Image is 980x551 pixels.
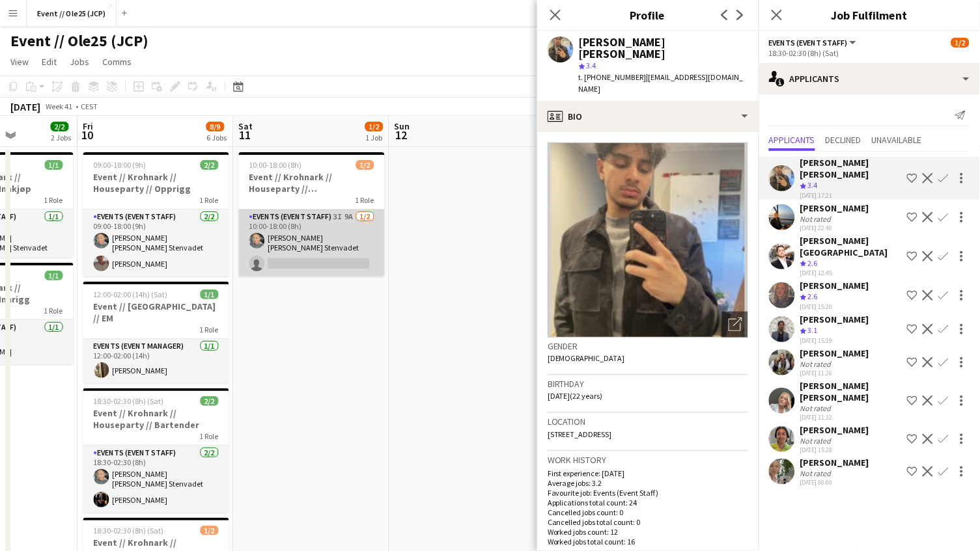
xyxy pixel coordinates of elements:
span: Sat [239,120,253,132]
div: 1 Job [366,133,383,142]
p: Cancelled jobs total count: 0 [548,517,748,527]
app-job-card: 10:00-18:00 (8h)1/2Event // Krohnark // Houseparty // [GEOGRAPHIC_DATA]1 RoleEvents (Event Staff)... [239,152,385,276]
app-card-role: Events (Event Manager)1/112:00-02:00 (14h)[PERSON_NAME] [83,339,229,383]
app-card-role: Events (Event Staff)3I9A1/210:00-18:00 (8h)[PERSON_NAME] [PERSON_NAME] Stenvadet [239,209,385,276]
div: [PERSON_NAME] [800,280,869,291]
span: 10:00-18:00 (8h) [249,160,302,170]
div: 6 Jobs [207,133,227,142]
span: 1 Role [44,306,63,316]
div: CEST [81,101,98,111]
h1: Event // Ole25 (JCP) [10,31,148,51]
app-job-card: 12:00-02:00 (14h) (Sat)1/1Event // [GEOGRAPHIC_DATA] // EM1 RoleEvents (Event Manager)1/112:00-02... [83,282,229,383]
span: Applicants [769,135,815,144]
h3: Event // [GEOGRAPHIC_DATA] // EM [83,301,229,324]
p: Worked jobs count: 12 [548,527,748,537]
span: 1/2 [951,38,970,47]
h3: Work history [548,454,748,466]
span: 1/2 [365,122,384,131]
div: [PERSON_NAME] [800,202,869,214]
span: 2/2 [201,396,219,406]
div: Not rated [800,436,834,446]
div: Bio [537,101,759,132]
div: [DATE] 17:21 [800,191,902,200]
div: [DATE] [10,100,40,113]
div: [DATE] 15:19 [800,336,869,345]
button: Events (Event Staff) [769,38,858,47]
h3: Event // Krohnark // Houseparty // Opprigg [83,171,229,195]
p: Average jobs: 3.2 [548,478,748,488]
span: Edit [42,56,57,68]
span: 2/2 [201,160,219,170]
div: [PERSON_NAME] [800,424,869,436]
span: 1 Role [44,195,63,205]
span: [DEMOGRAPHIC_DATA] [548,353,625,363]
div: [DATE] 15:28 [800,446,869,454]
span: 12:00-02:00 (14h) (Sat) [94,289,168,299]
app-job-card: 09:00-18:00 (9h)2/2Event // Krohnark // Houseparty // Opprigg1 RoleEvents (Event Staff)2/209:00-1... [83,152,229,276]
span: Declined [826,135,861,144]
span: 1/1 [201,289,219,299]
div: [PERSON_NAME] [800,347,869,359]
div: [DATE] 11:32 [800,413,902,422]
span: t. [PHONE_NUMBER] [579,72,647,82]
span: 1 Role [200,325,219,334]
span: 12 [393,128,410,142]
div: [DATE] 12:45 [800,269,902,277]
h3: Location [548,416,748,427]
p: First experience: [DATE] [548,468,748,478]
p: Favourite job: Events (Event Staff) [548,488,748,498]
app-job-card: 18:30-02:30 (8h) (Sat)2/2Event // Krohnark // Houseparty // Bartender1 RoleEvents (Event Staff)2/... [83,388,229,513]
span: 1/2 [201,526,219,535]
div: [PERSON_NAME] [PERSON_NAME] [800,157,902,180]
div: Open photos pop-in [722,312,748,338]
span: 1 Role [200,431,219,441]
span: Jobs [70,56,89,68]
div: [DATE] 15:20 [800,302,869,311]
div: Applicants [759,63,980,94]
span: 09:00-18:00 (9h) [94,160,147,170]
p: Cancelled jobs count: 0 [548,507,748,517]
span: Fri [83,120,94,132]
span: 3.4 [808,180,818,190]
button: Event // Ole25 (JCP) [27,1,117,26]
h3: Gender [548,340,748,352]
span: 2/2 [51,122,69,131]
span: [DATE] (22 years) [548,391,603,401]
span: | [EMAIL_ADDRESS][DOMAIN_NAME] [579,72,744,94]
span: Events (Event Staff) [769,38,848,47]
a: Jobs [64,53,94,70]
app-card-role: Events (Event Staff)2/209:00-18:00 (9h)[PERSON_NAME] [PERSON_NAME] Stenvadet[PERSON_NAME] [83,209,229,276]
span: 10 [81,128,94,142]
h3: Birthday [548,378,748,390]
h3: Job Fulfilment [759,7,980,23]
div: 18:30-02:30 (8h) (Sat) [769,48,970,58]
h3: Profile [537,7,759,23]
div: Not rated [800,403,834,413]
span: 18:30-02:30 (8h) (Sat) [94,526,164,535]
h3: Event // Krohnark // Houseparty // Bartender [83,407,229,431]
span: 18:30-02:30 (8h) (Sat) [94,396,164,406]
div: Not rated [800,468,834,478]
span: 11 [237,128,253,142]
a: Comms [97,53,137,70]
span: Week 41 [43,101,76,111]
span: 1/1 [45,271,63,280]
div: [PERSON_NAME] [PERSON_NAME] [579,36,748,60]
span: 3.4 [587,60,596,70]
div: [PERSON_NAME][GEOGRAPHIC_DATA] [800,235,902,258]
span: 1 Role [200,195,219,205]
p: Applications total count: 24 [548,498,748,507]
div: Not rated [800,214,834,224]
span: 1 Role [356,195,374,205]
div: Not rated [800,359,834,369]
span: 8/9 [206,122,225,131]
span: 2.6 [808,291,818,301]
app-card-role: Events (Event Staff)2/218:30-02:30 (8h)[PERSON_NAME] [PERSON_NAME] Stenvadet[PERSON_NAME] [83,446,229,513]
span: View [10,56,29,68]
div: [DATE] 11:26 [800,369,869,377]
div: 2 Jobs [51,133,72,142]
div: [PERSON_NAME] [PERSON_NAME] [800,380,902,403]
